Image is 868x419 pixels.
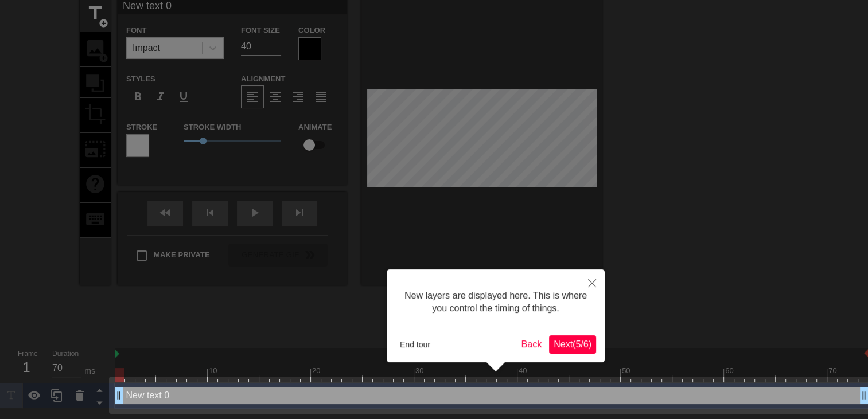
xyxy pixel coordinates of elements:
[395,278,596,327] div: New layers are displayed here. This is where you control the timing of things.
[554,339,591,349] span: Next ( 5 / 6 )
[549,335,596,354] button: Next
[517,335,547,354] button: Back
[579,269,605,296] button: Close
[395,336,435,353] button: End tour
